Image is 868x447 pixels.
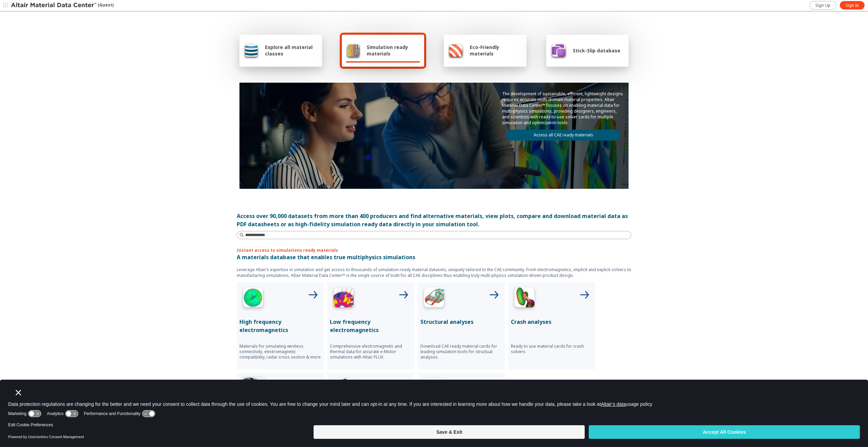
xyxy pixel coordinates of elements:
[502,91,624,126] p: The development of sustainable, efficient, lightweight designs requires accurate multi-domain mat...
[237,212,631,228] div: Access over 90,000 datasets from more than 400 producers and find alternative materials, view plo...
[239,318,321,334] p: High frequency electromagnetics
[237,253,631,261] p: A materials database that enables true multiphysics simulations
[418,282,505,369] button: Structural Analyses IconStructural analysesDownload CAE ready material cards for leading simulati...
[330,344,412,360] p: Comprehensive electromagnetic and thermal data for accurate e-Motor simulations with Altair FLUX
[573,47,620,54] span: Stick-Slip database
[809,1,836,10] a: Sign Up
[511,344,592,354] p: Ready to use material cards for crash solvers
[550,42,567,59] img: Stick-Slip database
[367,44,420,57] span: Simulation ready materials
[511,285,538,312] img: Crash Analyses Icon
[420,344,502,360] p: Download CAE ready material cards for leading simulation tools for structual analyses
[815,3,831,8] span: Sign Up
[511,318,592,326] p: Crash analyses
[239,285,267,312] img: High Frequency Icon
[330,285,357,312] img: Low Frequency Icon
[840,1,865,10] a: Sign In
[846,3,859,8] span: Sign In
[506,130,620,140] a: Access all CAE ready materials
[420,376,448,403] img: 3D Printing Icon
[330,376,357,403] img: Polymer Extrusion Icon
[239,376,267,403] img: Injection Molding Icon
[420,285,448,312] img: Structural Analyses Icon
[244,42,259,59] img: Explore all material classes
[11,2,114,9] div: (Guest)
[470,44,522,57] span: Eco-Friendly materials
[330,318,412,334] p: Low frequency electromagnetics
[508,282,595,369] button: Crash Analyses IconCrash analysesReady to use material cards for crash solvers
[327,282,414,369] button: Low Frequency IconLow frequency electromagneticsComprehensive electromagnetic and thermal data fo...
[265,44,318,57] span: Explore all material classes
[346,42,361,59] img: Simulation ready materials
[11,2,98,9] img: Altair Material Data Center
[237,247,631,253] p: Instant access to simulations ready materials
[237,267,631,278] p: Leverage Altair’s expertise in simulation and get access to thousands of simulation ready materia...
[448,42,464,59] img: Eco-Friendly materials
[239,344,321,360] p: Materials for simulating wireless connectivity, electromagnetic compatibility, radar cross sectio...
[420,318,502,326] p: Structural analyses
[237,282,324,369] button: High Frequency IconHigh frequency electromagneticsMaterials for simulating wireless connectivity,...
